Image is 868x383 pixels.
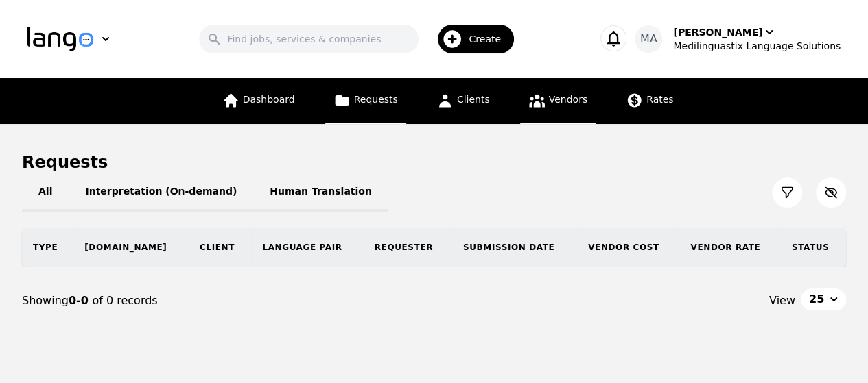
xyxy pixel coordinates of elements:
span: Create [469,32,511,46]
div: [PERSON_NAME] [673,25,762,39]
th: Requester [364,228,452,267]
span: Requests [354,94,398,105]
span: MA [640,31,657,47]
a: Clients [428,78,498,124]
a: Requests [325,78,406,124]
th: Client [189,228,251,267]
input: Find jobs, services & companies [199,25,419,53]
nav: Page navigation [22,267,846,334]
th: [DOMAIN_NAME] [73,228,189,267]
span: Clients [457,94,490,105]
button: Create [419,19,522,59]
span: 25 [809,291,824,308]
th: Vendor Cost [577,228,679,267]
button: Interpretation (On-demand) [69,173,253,212]
button: Customize Column View [816,177,846,208]
h1: Requests [22,151,108,173]
button: All [22,173,69,212]
img: Logo [27,27,93,51]
span: Rates [646,94,673,105]
span: 0-0 [69,294,92,307]
span: View [769,293,795,309]
span: Vendors [549,94,587,105]
a: Dashboard [214,78,303,124]
button: Filter [772,177,802,208]
div: Showing of 0 records [22,293,434,309]
th: Type [22,228,73,267]
a: Rates [618,78,681,124]
div: Medilinguastix Language Solutions [673,39,841,53]
span: Dashboard [243,94,295,105]
th: Submission Date [452,228,577,267]
a: Vendors [520,78,596,124]
th: Vendor Rate [679,228,780,267]
th: Status [781,228,846,267]
button: MA[PERSON_NAME]Medilinguastix Language Solutions [635,25,841,53]
th: Language Pair [251,228,363,267]
button: Human Translation [253,173,388,212]
button: 25 [801,288,846,310]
